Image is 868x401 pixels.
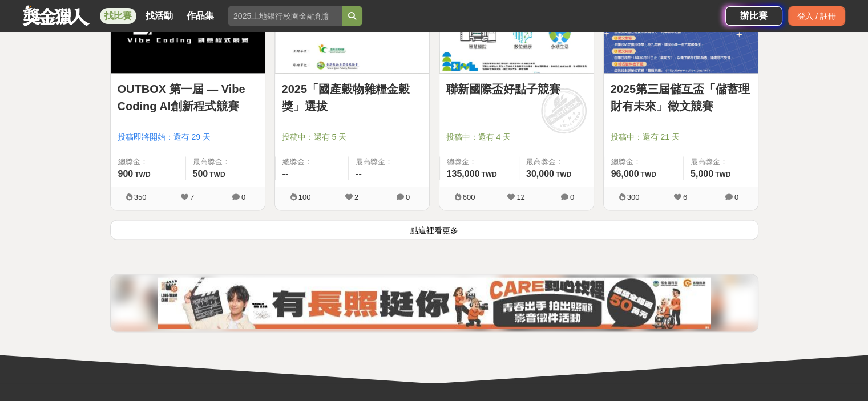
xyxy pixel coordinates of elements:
[640,171,656,179] span: TWD
[526,156,587,168] span: 最高獎金：
[556,171,571,179] span: TWD
[354,193,358,201] span: 2
[446,80,587,98] a: 聯新國際盃好點子競賽
[516,193,524,201] span: 12
[134,193,147,201] span: 350
[725,6,782,26] a: 辦比賽
[734,193,738,201] span: 0
[691,156,751,168] span: 最高獎金：
[570,193,574,201] span: 0
[611,80,751,115] a: 2025第三屆儲互盃「儲蓄理財有未來」徵文競賽
[298,193,311,201] span: 100
[282,131,422,143] span: 投稿中：還有 5 天
[118,169,134,179] span: 900
[193,169,208,179] span: 500
[228,6,342,26] input: 2025土地銀行校園金融創意挑戰賽：從你出發 開啟智慧金融新頁
[627,193,640,201] span: 300
[282,156,342,168] span: 總獎金：
[406,193,410,201] span: 0
[118,156,179,168] span: 總獎金：
[447,169,480,179] span: 135,000
[209,171,225,179] span: TWD
[241,193,245,201] span: 0
[135,171,150,179] span: TWD
[182,8,219,24] a: 作品集
[683,193,687,201] span: 6
[282,80,422,115] a: 2025「國產穀物雜糧金穀獎」選拔
[110,220,758,240] button: 點這裡看更多
[447,156,512,168] span: 總獎金：
[463,193,475,201] span: 600
[158,277,711,329] img: 0454c82e-88f2-4dcc-9ff1-cb041c249df3.jpg
[193,156,258,168] span: 最高獎金：
[282,169,289,179] span: --
[526,169,554,179] span: 30,000
[118,80,258,115] a: OUTBOX 第一屆 — Vibe Coding AI創新程式競賽
[611,131,751,143] span: 投稿中：還有 21 天
[446,131,587,143] span: 投稿中：還有 4 天
[190,193,194,201] span: 7
[118,131,258,143] span: 投稿即將開始：還有 29 天
[715,171,730,179] span: TWD
[611,169,639,179] span: 96,000
[100,8,136,24] a: 找比賽
[691,169,713,179] span: 5,000
[481,171,496,179] span: TWD
[356,156,422,168] span: 最高獎金：
[788,6,845,26] div: 登入 / 註冊
[356,169,362,179] span: --
[141,8,177,24] a: 找活動
[611,156,676,168] span: 總獎金：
